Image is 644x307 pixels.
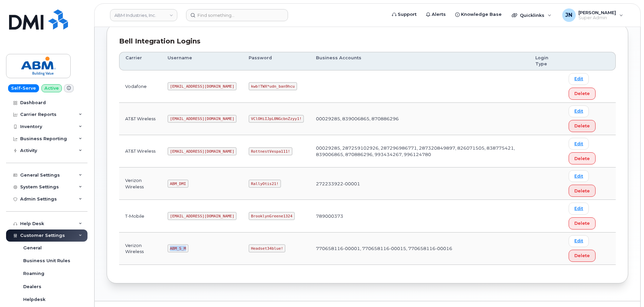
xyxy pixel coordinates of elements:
th: Password [243,52,310,70]
code: [EMAIL_ADDRESS][DOMAIN_NAME] [168,212,237,220]
span: Delete [574,220,590,226]
div: Bell Integration Logins [119,36,616,46]
button: Delete [569,217,596,229]
code: Headset34blue! [249,244,285,252]
th: Business Accounts [310,52,529,70]
a: Edit [569,73,589,85]
button: Delete [569,120,596,132]
span: Delete [574,123,590,129]
code: ABM_DMI [168,180,188,188]
td: 789000373 [310,200,529,232]
div: Quicklinks [507,8,556,22]
button: Delete [569,250,596,262]
span: Delete [574,90,590,97]
code: BrooklynGreene1324 [249,212,294,220]
div: Joe Nguyen Jr. [558,8,628,22]
th: Login Type [529,52,563,70]
span: Super Admin [578,15,616,21]
td: 770658116-00001, 770658116-00015, 770658116-00016 [310,233,529,265]
td: AT&T Wireless [119,135,162,167]
span: Delete [574,188,590,194]
span: Quicklinks [520,12,544,18]
a: Support [387,8,421,21]
a: ABM Industries, Inc. [110,9,177,21]
td: 00029285, 287259102926, 287296986771, 287320849897, 826071505, 838775421, 839006865, 870886296, 9... [310,135,529,167]
td: Verizon Wireless [119,167,162,200]
input: Find something... [186,9,288,21]
a: Knowledge Base [451,8,506,21]
code: [EMAIL_ADDRESS][DOMAIN_NAME] [168,115,237,123]
code: [EMAIL_ADDRESS][DOMAIN_NAME] [168,82,237,90]
a: Alerts [421,8,451,21]
code: ABM_S_M [168,244,188,252]
code: [EMAIL_ADDRESS][DOMAIN_NAME] [168,147,237,155]
a: Edit [569,138,589,150]
button: Delete [569,152,596,164]
a: Edit [569,235,589,247]
td: 00029285, 839006865, 870886296 [310,103,529,135]
button: Delete [569,88,596,100]
th: Username [162,52,243,70]
span: Support [398,11,417,18]
span: [PERSON_NAME] [578,10,616,15]
button: Delete [569,185,596,197]
span: Knowledge Base [461,11,502,18]
code: kwb!TWX*udn_ban9hcu [249,82,297,90]
span: Delete [574,155,590,162]
td: Vodafone [119,70,162,103]
td: AT&T Wireless [119,103,162,135]
code: RottnestVespa111! [249,147,292,155]
span: Alerts [432,11,446,18]
span: JN [565,11,572,19]
a: Edit [569,170,589,182]
a: Edit [569,203,589,214]
code: VClOHiIJpL0NGcbnZzyy1! [249,115,304,123]
td: T-Mobile [119,200,162,232]
td: Verizon Wireless [119,233,162,265]
td: 272233922-00001 [310,167,529,200]
a: Edit [569,105,589,117]
code: RallyOtis21! [249,180,281,188]
th: Carrier [119,52,162,70]
span: Delete [574,252,590,259]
